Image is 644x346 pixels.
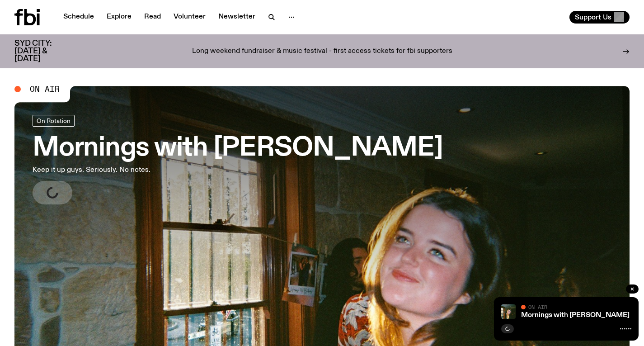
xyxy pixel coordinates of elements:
[33,165,264,175] p: Keep it up guys. Seriously. No notes.
[213,11,261,24] a: Newsletter
[501,304,516,319] img: Freya smiles coyly as she poses for the image.
[14,40,72,63] h3: SYD CITY: [DATE] & [DATE]
[575,13,611,21] span: Support Us
[192,47,452,56] p: Long weekend fundraiser & music festival - first access tickets for fbi supporters
[569,11,630,24] button: Support Us
[30,85,60,93] span: On Air
[101,11,137,24] a: Explore
[521,312,630,319] a: Mornings with [PERSON_NAME]
[528,304,547,310] span: On Air
[33,115,443,204] a: Mornings with [PERSON_NAME]Keep it up guys. Seriously. No notes.
[139,11,166,24] a: Read
[33,136,443,161] h3: Mornings with [PERSON_NAME]
[33,115,75,127] a: On Rotation
[37,117,71,124] span: On Rotation
[168,11,211,24] a: Volunteer
[58,11,99,24] a: Schedule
